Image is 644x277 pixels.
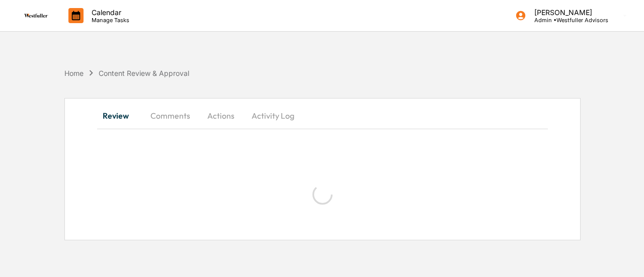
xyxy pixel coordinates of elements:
img: logo [24,14,48,18]
div: secondary tabs example [97,104,548,128]
div: Content Review & Approval [99,69,189,77]
button: Actions [198,104,244,128]
button: Comments [142,104,198,128]
button: Review [97,104,142,128]
div: Home [64,69,84,77]
p: Calendar [84,8,134,17]
p: Manage Tasks [84,17,134,24]
p: [PERSON_NAME] [526,8,608,17]
p: Admin • Westfuller Advisors [526,17,608,24]
button: Activity Log [244,104,302,128]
